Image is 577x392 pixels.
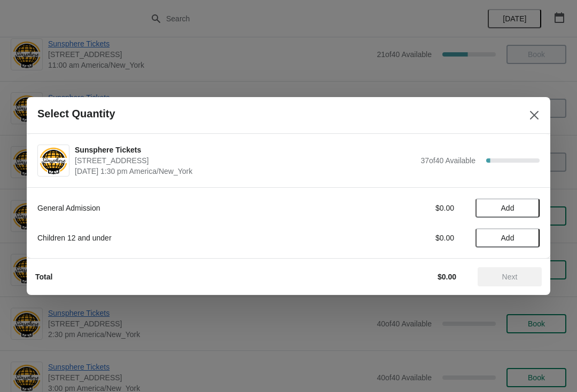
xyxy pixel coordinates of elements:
strong: Total [35,273,52,281]
img: Sunsphere Tickets | 810 Clinch Avenue, Knoxville, TN, USA | September 12 | 1:30 pm America/New_York [38,146,69,175]
div: Children 12 and under [37,233,334,243]
button: Add [475,228,540,247]
h2: Select Quantity [37,108,115,120]
div: $0.00 [355,203,454,213]
button: Close [525,106,544,125]
span: Add [501,234,514,242]
span: 37 of 40 Available [420,156,475,165]
div: $0.00 [355,233,454,243]
span: Sunsphere Tickets [75,145,415,155]
strong: $0.00 [438,273,456,281]
span: [STREET_ADDRESS] [75,155,415,166]
span: [DATE] 1:30 pm America/New_York [75,166,415,177]
div: General Admission [37,203,334,213]
button: Add [475,198,540,218]
span: Add [501,204,514,212]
